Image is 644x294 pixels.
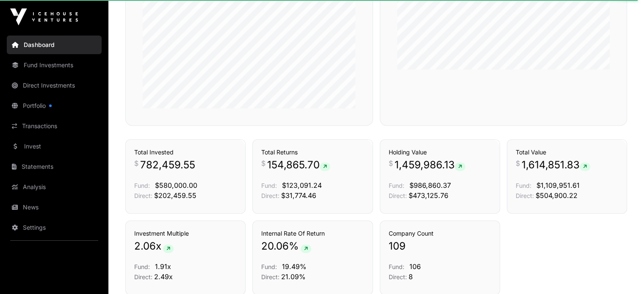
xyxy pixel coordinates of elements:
[261,273,279,280] span: Direct:
[516,158,520,168] span: $
[281,191,316,200] span: $31,774.46
[134,148,237,157] h3: Total Invested
[516,148,618,157] h3: Total Value
[389,158,393,168] span: $
[409,191,448,200] span: $473,125.76
[134,182,150,189] span: Fund:
[134,229,237,238] h3: Investment Multiple
[389,192,407,199] span: Direct:
[134,158,138,168] span: $
[389,263,404,270] span: Fund:
[282,181,322,190] span: $123,091.24
[7,157,102,176] a: Statements
[536,191,578,200] span: $504,900.22
[395,158,465,172] span: 1,459,986.13
[389,182,404,189] span: Fund:
[409,272,413,281] span: 8
[7,218,102,237] a: Settings
[389,229,491,238] h3: Company Count
[155,181,197,190] span: $580,000.00
[602,253,644,294] iframe: Chat Widget
[409,262,421,271] span: 106
[7,96,102,115] a: Portfolio
[409,181,451,190] span: $986,860.37
[389,148,491,157] h3: Holding Value
[7,56,102,74] a: Fund Investments
[155,262,171,271] span: 1.91x
[261,158,265,168] span: $
[261,148,364,157] h3: Total Returns
[389,273,407,280] span: Direct:
[261,182,277,189] span: Fund:
[10,8,78,25] img: Icehouse Ventures Logo
[522,158,590,172] span: 1,614,851.83
[536,181,580,190] span: $1,109,951.61
[261,229,364,238] h3: Internal Rate Of Return
[134,273,152,280] span: Direct:
[282,262,307,271] span: 19.49%
[7,137,102,156] a: Invest
[289,239,299,253] span: %
[261,263,277,270] span: Fund:
[267,158,330,172] span: 154,865.70
[281,272,306,281] span: 21.09%
[7,178,102,196] a: Analysis
[7,76,102,95] a: Direct Investments
[134,263,150,270] span: Fund:
[134,239,156,253] span: 2.06
[389,239,406,253] span: 109
[261,192,279,199] span: Direct:
[7,117,102,135] a: Transactions
[516,192,534,199] span: Direct:
[154,191,196,200] span: $202,459.55
[516,182,531,189] span: Fund:
[261,239,289,253] span: 20.06
[7,36,102,54] a: Dashboard
[154,272,173,281] span: 2.49x
[156,239,161,253] span: x
[7,198,102,217] a: News
[134,192,152,199] span: Direct:
[140,158,195,172] span: 782,459.55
